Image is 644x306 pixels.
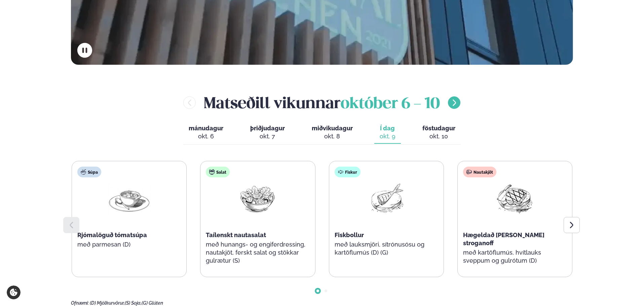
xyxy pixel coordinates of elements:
div: Súpa [77,167,101,177]
img: Beef-Meat.png [493,183,536,214]
span: Hægeldað [PERSON_NAME] stroganoff [463,231,544,247]
div: okt. 8 [312,132,353,140]
img: salad.svg [209,169,215,175]
img: Soup.png [108,183,151,214]
span: föstudagur [422,125,455,132]
img: Salad.png [236,183,279,214]
div: okt. 7 [250,132,285,140]
span: Ofnæmi: [71,300,89,306]
img: fish.svg [338,169,343,175]
button: föstudagur okt. 10 [417,122,461,144]
div: Fiskur [335,167,361,177]
a: Cookie settings [7,286,21,299]
span: Taílenskt nautasalat [206,231,266,238]
span: (D) Mjólkurvörur, [90,300,125,306]
span: (G) Glúten [142,300,163,306]
span: (S) Soja, [125,300,142,306]
span: Í dag [380,124,395,132]
span: þriðjudagur [250,125,285,132]
button: miðvikudagur okt. 8 [306,122,358,144]
div: okt. 6 [189,132,223,140]
button: mánudagur okt. 6 [183,122,229,144]
span: október 6 - 10 [341,97,440,112]
span: mánudagur [189,125,223,132]
span: Rjómalöguð tómatsúpa [77,231,147,238]
p: með parmesan (D) [77,241,181,249]
span: Go to slide 2 [325,290,327,292]
div: okt. 10 [422,132,455,140]
img: Fish.png [365,183,408,214]
span: miðvikudagur [312,125,353,132]
p: með lauksmjöri, sítrónusósu og kartöflumús (D) (G) [335,241,438,257]
h2: Matseðill vikunnar [204,92,440,114]
div: Nautakjöt [463,167,496,177]
span: Fiskbollur [335,231,364,238]
span: Go to slide 1 [316,290,319,292]
div: Salat [206,167,230,177]
div: okt. 9 [380,132,395,140]
button: menu-btn-left [183,96,196,109]
p: með kartöflumús, hvítlauks sveppum og gulrótum (D) [463,249,567,265]
button: Í dag okt. 9 [374,122,401,144]
button: menu-btn-right [448,96,460,109]
img: beef.svg [466,169,472,175]
p: með hunangs- og engiferdressing, nautakjöt, ferskt salat og stökkar gulrætur (S) [206,241,309,265]
button: þriðjudagur okt. 7 [245,122,290,144]
img: soup.svg [81,169,86,175]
